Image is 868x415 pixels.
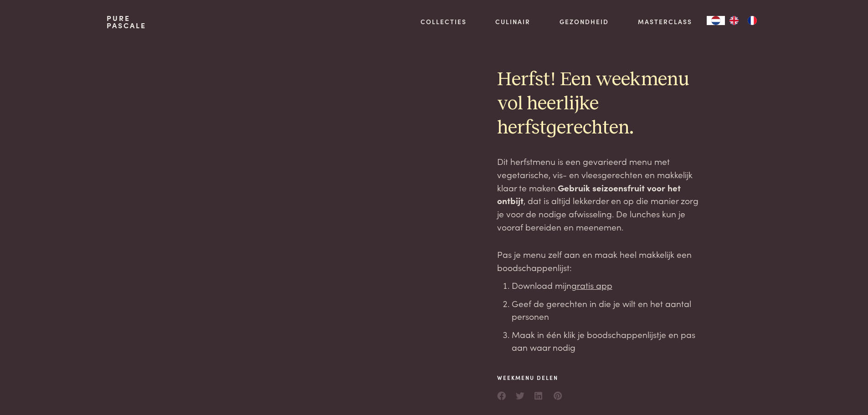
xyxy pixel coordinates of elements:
[638,17,692,26] a: Masterclass
[497,181,681,207] strong: Gebruik seizoensfruit voor het ontbijt
[421,17,467,26] a: Collecties
[707,16,725,25] div: Language
[497,374,563,382] span: Weekmenu delen
[725,16,743,25] a: EN
[707,16,761,25] aside: Language selected: Nederlands
[497,248,706,274] p: Pas je menu zelf aan en maak heel makkelijk een boodschappenlijst:
[571,279,612,291] a: gratis app
[512,328,706,354] li: Maak in één klik je boodschappenlijstje en pas aan waar nodig
[497,155,706,233] p: Dit herfstmenu is een gevarieerd menu met vegetarische, vis- en vleesgerechten en makkelijk klaar...
[743,16,761,25] a: FR
[560,17,609,26] a: Gezondheid
[707,16,725,25] a: NL
[725,16,761,25] ul: Language list
[107,15,146,29] a: PurePascale
[497,68,706,140] h2: Herfst! Een weekmenu vol heerlijke herfstgerechten.
[512,279,706,292] li: Download mijn
[512,297,706,323] li: Geef de gerechten in die je wilt en het aantal personen
[495,17,530,26] a: Culinair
